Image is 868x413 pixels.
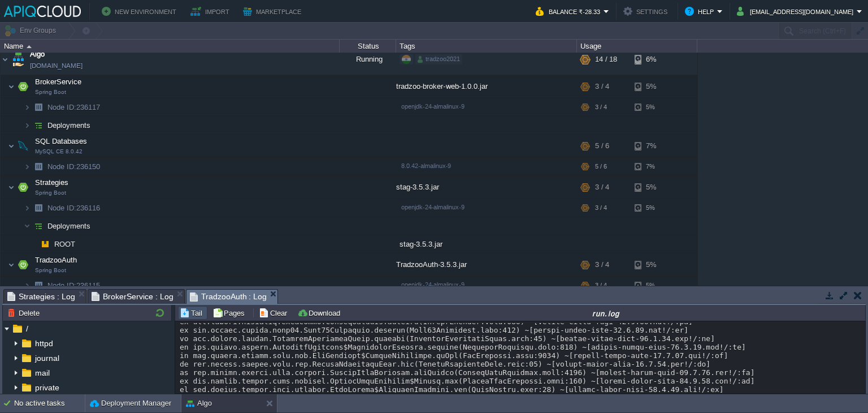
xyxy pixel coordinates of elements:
[180,308,206,318] button: Tail
[635,135,671,157] div: 7%
[737,5,857,18] button: [EMAIL_ADDRESS][DOMAIN_NAME]
[24,324,30,334] a: /
[31,158,46,175] img: AMDAwAAAACH5BAEAAAAALAAAAAABAAEAAAICRAEAOw==
[35,89,66,96] span: Spring Boot
[15,75,31,98] img: AMDAwAAAACH5BAEAAAAALAAAAAABAAEAAAICRAEAOw==
[595,158,607,175] div: 5 / 6
[31,217,46,235] img: AMDAwAAAACH5BAEAAAAALAAAAAABAAEAAAICRAEAOw==
[31,98,46,116] img: AMDAwAAAACH5BAEAAAAALAAAAAABAAEAAAICRAEAOw==
[578,40,697,53] div: Usage
[397,40,576,53] div: Tags
[1,44,10,75] img: AMDAwAAAACH5BAEAAAAALAAAAAABAAEAAAICRAEAOw==
[33,368,51,378] a: mail
[46,102,102,112] span: 236117
[46,221,92,231] a: Deployments
[8,135,15,157] img: AMDAwAAAACH5BAEAAAAALAAAAAABAAEAAAICRAEAOw==
[30,60,83,71] a: [DOMAIN_NAME]
[685,5,717,18] button: Help
[396,75,577,98] div: tradzoo-broker-web-1.0.0.jar
[46,203,102,213] span: 236116
[595,176,609,199] div: 3 / 4
[46,281,102,290] span: 236115
[190,5,233,18] button: Import
[92,290,173,303] span: BrokerService : Log
[14,394,85,412] div: No active tasks
[415,54,462,64] div: tradzoo2021
[102,5,180,18] button: New Environment
[35,190,66,196] span: Spring Boot
[635,44,671,75] div: 6%
[396,176,577,199] div: stag-3.5.3.jar
[190,290,267,304] span: TradzooAuth : Log
[595,135,609,157] div: 5 / 6
[1,40,339,53] div: Name
[47,162,76,171] span: Node ID:
[401,281,465,288] span: openjdk-24-almalinux-9
[53,239,77,249] a: ROOT
[34,178,70,187] span: Strategies
[7,308,43,318] button: Delete
[243,5,305,18] button: Marketplace
[24,98,31,116] img: AMDAwAAAACH5BAEAAAAALAAAAAABAAEAAAICRAEAOw==
[27,45,32,48] img: AMDAwAAAACH5BAEAAAAALAAAAAABAAEAAAICRAEAOw==
[34,255,79,265] span: TradzooAuth
[635,75,671,98] div: 5%
[15,135,31,157] img: AMDAwAAAACH5BAEAAAAALAAAAAABAAEAAAICRAEAOw==
[212,308,248,318] button: Pages
[47,103,76,111] span: Node ID:
[33,382,61,393] a: private
[396,235,577,253] div: stag-3.5.3.jar
[348,308,864,318] div: run.log
[635,158,671,175] div: 7%
[24,158,31,175] img: AMDAwAAAACH5BAEAAAAALAAAAAABAAEAAAICRAEAOw==
[396,253,577,276] div: TradzooAuth-3.5.3.jar
[340,40,396,53] div: Status
[635,176,671,199] div: 5%
[8,253,15,276] img: AMDAwAAAACH5BAEAAAAALAAAAAABAAEAAAICRAEAOw==
[4,6,81,17] img: APIQCloud
[7,290,75,303] span: Strategies : Log
[401,204,465,210] span: openjdk-24-almalinux-9
[46,162,102,171] a: Node ID:236150
[401,103,465,110] span: openjdk-24-almalinux-9
[46,121,92,130] a: Deployments
[33,353,61,363] a: journal
[15,176,31,199] img: AMDAwAAAACH5BAEAAAAALAAAAAABAAEAAAICRAEAOw==
[24,199,31,217] img: AMDAwAAAACH5BAEAAAAALAAAAAABAAEAAAICRAEAOw==
[340,44,396,75] div: Running
[635,98,671,116] div: 5%
[31,199,46,217] img: AMDAwAAAACH5BAEAAAAALAAAAAABAAEAAAICRAEAOw==
[24,117,31,134] img: AMDAwAAAACH5BAEAAAAALAAAAAABAAEAAAICRAEAOw==
[15,253,31,276] img: AMDAwAAAACH5BAEAAAAALAAAAAABAAEAAAICRAEAOw==
[34,137,89,145] a: SQL DatabasesMySQL CE 8.0.42
[46,102,102,112] a: Node ID:236117
[536,5,604,18] button: Balance ₹-28.33
[35,148,83,155] span: MySQL CE 8.0.42
[33,338,55,349] a: httpd
[30,49,45,60] span: Algo
[46,162,102,171] span: 236150
[47,281,76,290] span: Node ID:
[635,253,671,276] div: 5%
[34,77,83,87] span: BrokerService
[595,44,617,75] div: 14 / 18
[297,308,344,318] button: Download
[595,75,609,98] div: 3 / 4
[31,235,37,253] img: AMDAwAAAACH5BAEAAAAALAAAAAABAAEAAAICRAEAOw==
[47,204,76,212] span: Node ID:
[595,253,609,276] div: 3 / 4
[46,281,102,290] a: Node ID:236115
[46,203,102,213] a: Node ID:236116
[623,5,671,18] button: Settings
[8,176,15,199] img: AMDAwAAAACH5BAEAAAAALAAAAAABAAEAAAICRAEAOw==
[24,217,31,235] img: AMDAwAAAACH5BAEAAAAALAAAAAABAAEAAAICRAEAOw==
[34,78,83,86] a: BrokerServiceSpring Boot
[10,44,26,75] img: AMDAwAAAACH5BAEAAAAALAAAAAABAAEAAAICRAEAOw==
[259,308,290,318] button: Clear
